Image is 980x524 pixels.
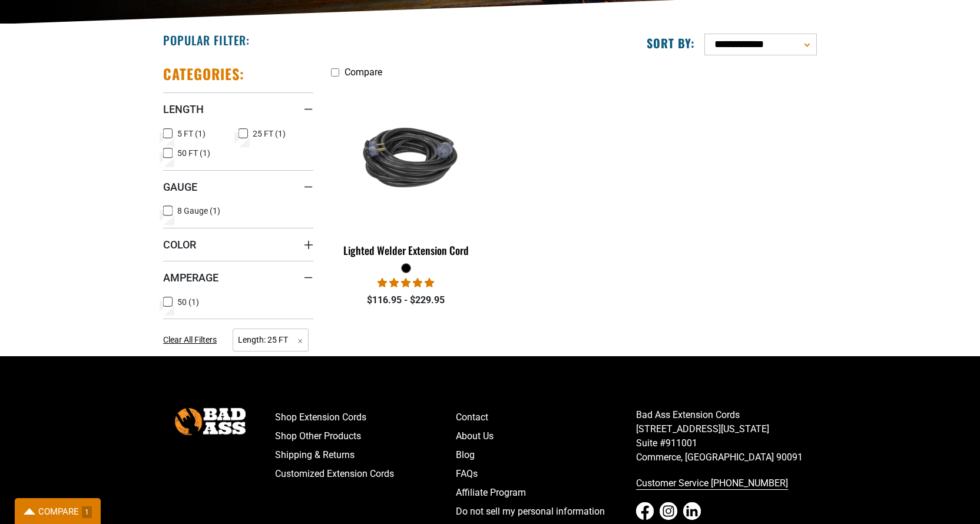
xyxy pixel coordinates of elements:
a: Length: 25 FT [233,334,309,345]
a: Affiliate Program [456,483,637,502]
a: Do not sell my personal information [456,502,637,521]
span: 5 FT (1) [177,130,206,138]
span: 1 [82,506,92,518]
a: Facebook - open in a new tab [636,502,654,520]
span: Length: 25 FT [233,329,309,351]
div: Lighted Welder Extension Cord [331,245,481,256]
summary: Length [163,92,313,125]
img: black [332,112,481,203]
span: 25 FT (1) [253,130,286,138]
span: Gauge [163,180,197,194]
span: 50 FT (1) [177,149,210,157]
a: Blog [456,446,637,465]
a: Instagram - open in a new tab [660,502,677,520]
h2: Popular Filter: [163,32,250,48]
span: 5.00 stars [378,277,434,288]
span: Color [163,238,196,251]
span: 8 Gauge (1) [177,207,220,215]
a: FAQs [456,465,637,483]
summary: Color [163,228,313,261]
a: Shop Other Products [275,427,456,446]
div: $116.95 - $229.95 [331,293,481,307]
span: 50 (1) [177,298,199,306]
span: Clear All Filters [163,335,217,344]
p: Bad Ass Extension Cords [STREET_ADDRESS][US_STATE] Suite #911001 Commerce, [GEOGRAPHIC_DATA] 90091 [636,408,817,465]
span: COMPARE [38,506,79,517]
a: Shop Extension Cords [275,408,456,427]
h2: Categories: [163,65,244,83]
span: Length [163,102,204,116]
summary: Gauge [163,170,313,203]
summary: Amperage [163,261,313,294]
a: black Lighted Welder Extension Cord [331,84,481,263]
a: About Us [456,427,637,446]
a: call 833-674-1699 [636,474,817,493]
a: Shipping & Returns [275,446,456,465]
a: Clear All Filters [163,334,221,346]
a: Contact [456,408,637,427]
a: Customized Extension Cords [275,465,456,483]
label: Sort by: [647,35,695,51]
a: LinkedIn - open in a new tab [683,502,701,520]
span: Compare [345,67,382,78]
span: Amperage [163,271,218,284]
img: Bad Ass Extension Cords [175,408,246,435]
